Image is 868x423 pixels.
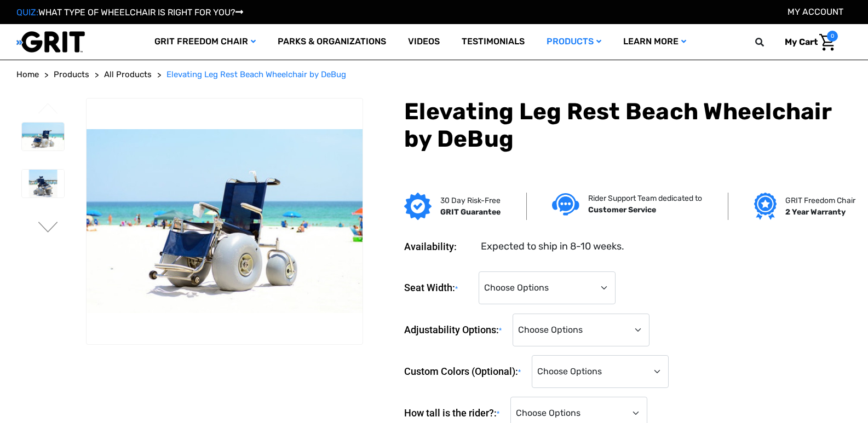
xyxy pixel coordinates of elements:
[588,193,702,204] p: Rider Support Team dedicated to
[754,193,777,220] img: Grit freedom
[785,207,846,217] strong: 2 Year Warranty
[22,123,64,150] img: Elevating Leg Rest Beach Wheelchair by DeBug
[166,69,346,79] span: Elevating Leg Rest Beach Wheelchair by DeBug
[404,355,526,389] label: Custom Colors (Optional):
[404,98,852,153] h1: Elevating Leg Rest Beach Wheelchair by DeBug
[16,69,39,79] span: Home
[787,7,843,17] a: Account
[451,24,536,60] a: Testimonials
[404,193,432,220] img: GRIT Guarantee
[104,69,152,79] span: All Products
[612,24,697,60] a: Learn More
[760,31,777,54] input: Search
[481,239,624,254] dd: Expected to ship in 8-10 weeks.
[22,170,64,198] img: Elevating Leg Rest Beach Wheelchair by DeBug
[87,129,363,314] img: Elevating Leg Rest Beach Wheelchair by DeBug
[37,103,60,116] button: Go to slide 2 of 2
[166,68,346,81] a: Elevating Leg Rest Beach Wheelchair by DeBug
[54,68,89,81] a: Products
[16,68,39,81] a: Home
[16,68,852,81] nav: Breadcrumb
[440,195,501,206] p: 30 Day Risk-Free
[404,271,473,305] label: Seat Width:
[54,69,89,79] span: Products
[404,239,473,254] dt: Availability:
[37,222,60,235] button: Go to slide 2 of 2
[267,24,397,60] a: Parks & Organizations
[819,34,835,51] img: Cart
[785,37,818,47] span: My Cart
[143,24,267,60] a: GRIT Freedom Chair
[397,24,451,60] a: Videos
[440,207,501,217] strong: GRIT Guarantee
[104,68,152,81] a: All Products
[16,7,38,18] span: QUIZ:
[536,24,612,60] a: Products
[777,31,838,54] a: Cart with 0 items
[827,31,838,42] span: 0
[16,31,85,53] img: GRIT All-Terrain Wheelchair and Mobility Equipment
[552,193,579,216] img: Customer service
[404,314,507,347] label: Adjustability Options:
[588,205,656,215] strong: Customer Service
[785,195,855,206] p: GRIT Freedom Chair
[16,7,243,18] a: QUIZ:WHAT TYPE OF WHEELCHAIR IS RIGHT FOR YOU?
